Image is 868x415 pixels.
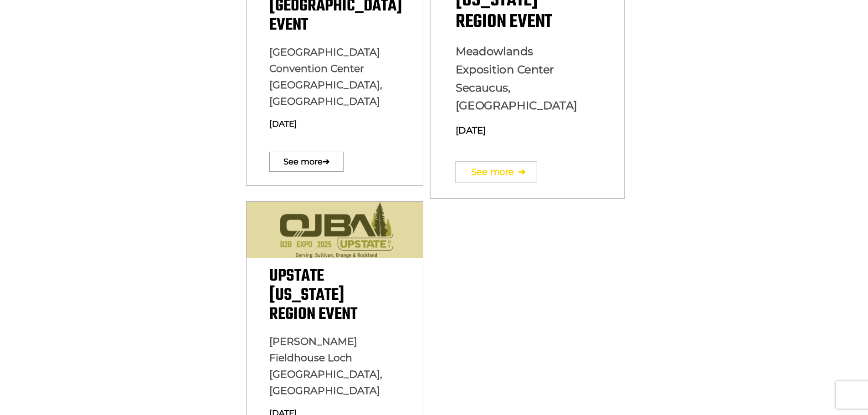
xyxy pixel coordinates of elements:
[269,119,297,129] span: [DATE]
[12,84,166,104] input: Enter your last name
[269,46,382,108] span: [GEOGRAPHIC_DATA] Convention Center [GEOGRAPHIC_DATA], [GEOGRAPHIC_DATA]
[269,335,382,397] span: [PERSON_NAME] Fieldhouse Loch [GEOGRAPHIC_DATA], [GEOGRAPHIC_DATA]
[456,125,486,136] span: [DATE]
[456,45,577,113] span: Meadowlands Exposition Center Secaucus, [GEOGRAPHIC_DATA]
[47,51,153,63] div: Leave a message
[269,152,344,172] a: See more➔
[12,138,166,273] textarea: Type your message and click 'Submit'
[518,156,526,188] span: ➔
[456,161,537,183] a: See more➔
[134,281,165,293] em: Submit
[269,263,357,328] span: Upstate [US_STATE] Region Event
[323,148,329,176] span: ➔
[149,5,171,26] div: Minimize live chat window
[12,111,166,131] input: Enter your email address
